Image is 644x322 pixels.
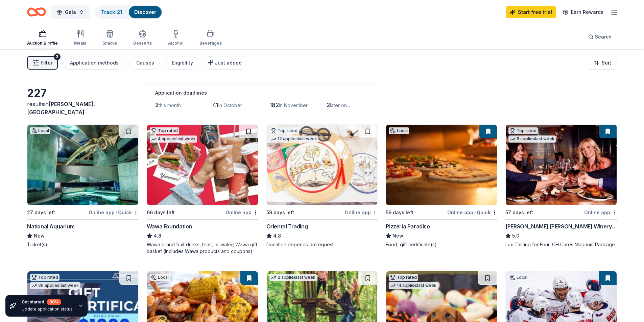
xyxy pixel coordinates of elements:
a: Home [27,4,46,20]
div: Online app [345,208,378,217]
div: Top rated [508,127,538,134]
div: Wawa Foundation [147,222,192,230]
div: 5 applies last week [508,135,556,143]
span: 182 [269,101,279,108]
div: 14 applies last week [389,282,438,289]
div: 27 days left [27,208,55,217]
span: Sort [602,59,611,67]
div: 59 days left [266,208,294,217]
span: 41 [212,101,218,108]
div: Top rated [389,274,418,281]
div: 66 days left [147,208,175,217]
div: Snacks [102,41,117,46]
div: Get started [22,299,73,305]
div: Application methods [70,59,119,67]
div: Online app [225,208,258,217]
img: Image for National Aquarium [27,125,138,205]
button: Meals [74,27,86,49]
div: Local [150,274,170,281]
span: Just added [215,60,242,66]
button: Eligibility [165,56,198,70]
a: Image for Cooper's Hawk Winery and RestaurantsTop rated5 applieslast week57 days leftOnline app[P... [505,124,617,248]
span: New [34,232,45,240]
button: Desserts [133,27,152,49]
span: 5.0 [512,232,519,240]
div: Beverages [199,41,222,46]
a: Image for Oriental TradingTop rated12 applieslast week59 days leftOnline appOriental Trading4.8Do... [266,124,378,248]
div: 2 [54,53,61,60]
span: this month [159,102,181,108]
span: later on... [330,102,350,108]
div: Local [508,274,529,281]
button: Sort [588,56,617,70]
div: Top rated [150,127,179,134]
div: Update application status [22,306,73,312]
button: Search [583,30,617,44]
img: Image for Cooper's Hawk Winery and Restaurants [506,125,617,205]
button: Causes [129,56,160,70]
button: Just added [204,56,247,70]
div: Desserts [133,41,152,46]
button: Track· 21Discover [95,5,162,19]
div: Application deadlines [155,89,365,97]
span: 2 [155,101,159,108]
div: Wawa brand fruit drinks, teas, or water; Wawa gift basket (includes Wawa products and coupons) [147,241,258,255]
div: 57 days left [505,208,533,217]
div: 59 days left [386,208,413,217]
div: Ticket(s) [27,241,139,248]
span: 4.8 [153,232,161,240]
a: Image for National AquariumLocal27 days leftOnline app•QuickNational AquariumNewTicket(s) [27,124,139,248]
img: Image for Wawa Foundation [147,125,258,205]
a: Start free trial [506,6,556,18]
div: Alcohol [168,41,183,46]
div: [PERSON_NAME] [PERSON_NAME] Winery and Restaurants [505,222,617,230]
button: Auction & raffle [27,27,58,49]
div: Lux Tasting for Four, CH Cares Magnum Package [505,241,617,248]
span: • [116,210,117,215]
a: Image for Pizzeria ParadisoLocal59 days leftOnline app•QuickPizzeria ParadisoNewFood, gift certif... [386,124,497,248]
div: 227 [27,86,139,100]
span: 4.8 [273,232,281,240]
span: in November [279,102,308,108]
div: Local [389,127,409,134]
span: • [474,210,476,215]
div: 80 % [47,299,61,305]
div: Causes [136,59,154,67]
span: in October [218,102,242,108]
div: Eligibility [172,59,193,67]
div: Local [30,127,50,134]
div: Auction & raffle [27,41,58,46]
span: [PERSON_NAME], [GEOGRAPHIC_DATA] [27,101,95,116]
div: Oriental Trading [266,222,308,230]
a: Track· 21 [101,9,122,15]
div: Donation depends on request [266,241,378,248]
div: Top rated [269,127,299,134]
span: New [392,232,403,240]
div: 4 applies last week [150,135,197,143]
span: Filter [41,59,52,67]
div: Top rated [30,274,59,281]
div: 12 applies last week [269,135,318,143]
img: Image for Oriental Trading [267,125,378,205]
span: 2 [327,101,330,108]
button: Filter2 [27,56,58,70]
div: 26 applies last week [30,282,80,289]
div: Online app Quick [447,208,497,217]
div: Pizzeria Paradiso [386,222,430,230]
button: Gala [51,5,90,19]
button: Application methods [63,56,124,70]
div: Food, gift certificate(s) [386,241,497,248]
button: Snacks [102,27,117,49]
div: results [27,100,139,116]
a: Discover [134,9,156,15]
div: Meals [74,41,86,46]
a: Image for Wawa FoundationTop rated4 applieslast week66 days leftOnline appWawa Foundation4.8Wawa ... [147,124,258,255]
button: Alcohol [168,27,183,49]
span: in [27,101,95,116]
span: Gala [65,8,76,16]
div: Online app [584,208,617,217]
div: National Aquarium [27,222,74,230]
span: Search [595,33,612,41]
div: Online app Quick [89,208,139,217]
div: 2 applies last week [269,274,317,281]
